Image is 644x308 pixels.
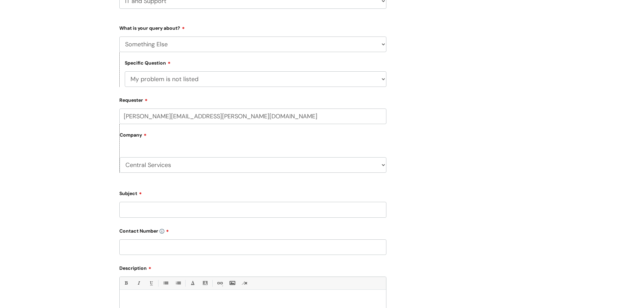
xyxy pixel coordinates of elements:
[240,279,249,287] a: Remove formatting (Ctrl-\)
[122,279,130,287] a: Bold (Ctrl-B)
[161,279,170,287] a: • Unordered List (Ctrl-Shift-7)
[188,279,197,287] a: Font Color
[160,229,164,234] img: info-icon.svg
[125,59,171,66] label: Specific Question
[201,279,209,287] a: Back Color
[119,263,386,271] label: Description
[119,226,386,234] label: Contact Number
[120,130,386,145] label: Company
[215,279,224,287] a: Link
[147,279,155,287] a: Underline(Ctrl-U)
[119,95,386,103] label: Requester
[119,109,386,124] input: Email
[228,279,236,287] a: Insert Image...
[119,23,386,31] label: What is your query about?
[134,279,143,287] a: Italic (Ctrl-I)
[119,188,386,196] label: Subject
[174,279,182,287] a: 1. Ordered List (Ctrl-Shift-8)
